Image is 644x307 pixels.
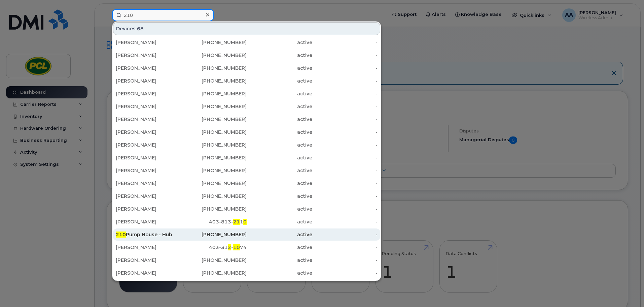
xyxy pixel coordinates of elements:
[243,219,247,225] span: 0
[181,78,247,84] div: [PHONE_NUMBER]
[113,75,380,87] a: [PERSON_NAME][PHONE_NUMBER]active-
[113,228,380,241] a: 210Pump House - Hub[PHONE_NUMBER]active-
[312,78,378,84] div: -
[312,129,378,135] div: -
[116,39,181,46] div: [PERSON_NAME]
[181,154,247,161] div: [PHONE_NUMBER]
[181,180,247,187] div: [PHONE_NUMBER]
[181,129,247,135] div: [PHONE_NUMBER]
[116,129,181,135] div: [PERSON_NAME]
[116,231,181,238] div: Pump House - Hub
[247,116,312,123] div: active
[247,180,312,187] div: active
[113,126,380,138] a: [PERSON_NAME][PHONE_NUMBER]active-
[312,218,378,225] div: -
[312,39,378,46] div: -
[113,49,380,61] a: [PERSON_NAME][PHONE_NUMBER]active-
[312,180,378,187] div: -
[247,193,312,199] div: active
[312,257,378,264] div: -
[113,36,380,49] a: [PERSON_NAME][PHONE_NUMBER]active-
[113,280,380,292] a: [PERSON_NAME][PHONE_NUMBER]active-
[116,65,181,71] div: [PERSON_NAME]
[116,167,181,174] div: [PERSON_NAME]
[247,257,312,264] div: active
[113,267,380,279] a: [PERSON_NAME][PHONE_NUMBER]active-
[113,152,380,164] a: [PERSON_NAME][PHONE_NUMBER]active-
[137,25,144,32] span: 68
[113,190,380,202] a: [PERSON_NAME][PHONE_NUMBER]active-
[116,193,181,199] div: [PERSON_NAME]
[181,90,247,97] div: [PHONE_NUMBER]
[181,270,247,276] div: [PHONE_NUMBER]
[181,65,247,71] div: [PHONE_NUMBER]
[233,244,240,250] span: 10
[181,218,247,225] div: 403-813- 1
[312,103,378,110] div: -
[247,52,312,59] div: active
[113,113,380,125] a: [PERSON_NAME][PHONE_NUMBER]active-
[116,142,181,148] div: [PERSON_NAME]
[113,164,380,177] a: [PERSON_NAME][PHONE_NUMBER]active-
[116,103,181,110] div: [PERSON_NAME]
[312,142,378,148] div: -
[247,103,312,110] div: active
[247,244,312,251] div: active
[181,244,247,251] div: 403-31 - 74
[247,90,312,97] div: active
[116,232,126,238] span: 210
[312,193,378,199] div: -
[312,65,378,71] div: -
[312,52,378,59] div: -
[247,231,312,238] div: active
[247,142,312,148] div: active
[116,206,181,212] div: [PERSON_NAME]
[113,177,380,189] a: [PERSON_NAME][PHONE_NUMBER]active-
[247,65,312,71] div: active
[312,244,378,251] div: -
[181,167,247,174] div: [PHONE_NUMBER]
[113,100,380,113] a: [PERSON_NAME][PHONE_NUMBER]active-
[116,52,181,59] div: [PERSON_NAME]
[228,244,231,250] span: 2
[113,62,380,74] a: [PERSON_NAME][PHONE_NUMBER]active-
[116,78,181,84] div: [PERSON_NAME]
[312,270,378,276] div: -
[113,139,380,151] a: [PERSON_NAME][PHONE_NUMBER]active-
[116,154,181,161] div: [PERSON_NAME]
[113,216,380,228] a: [PERSON_NAME]403-813-2110active-
[116,257,181,264] div: [PERSON_NAME]
[247,78,312,84] div: active
[247,270,312,276] div: active
[113,203,380,215] a: [PERSON_NAME][PHONE_NUMBER]active-
[181,206,247,212] div: [PHONE_NUMBER]
[116,116,181,123] div: [PERSON_NAME]
[312,154,378,161] div: -
[247,129,312,135] div: active
[233,219,240,225] span: 21
[181,103,247,110] div: [PHONE_NUMBER]
[181,39,247,46] div: [PHONE_NUMBER]
[181,116,247,123] div: [PHONE_NUMBER]
[312,167,378,174] div: -
[247,206,312,212] div: active
[181,142,247,148] div: [PHONE_NUMBER]
[312,206,378,212] div: -
[247,154,312,161] div: active
[113,254,380,266] a: [PERSON_NAME][PHONE_NUMBER]active-
[181,193,247,199] div: [PHONE_NUMBER]
[312,90,378,97] div: -
[116,270,181,276] div: [PERSON_NAME]
[116,218,181,225] div: [PERSON_NAME]
[116,90,181,97] div: [PERSON_NAME]
[113,241,380,253] a: [PERSON_NAME]403-312-1074active-
[116,244,181,251] div: [PERSON_NAME]
[181,231,247,238] div: [PHONE_NUMBER]
[247,39,312,46] div: active
[116,180,181,187] div: [PERSON_NAME]
[312,231,378,238] div: -
[113,88,380,100] a: [PERSON_NAME][PHONE_NUMBER]active-
[247,218,312,225] div: active
[312,116,378,123] div: -
[113,22,380,35] div: Devices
